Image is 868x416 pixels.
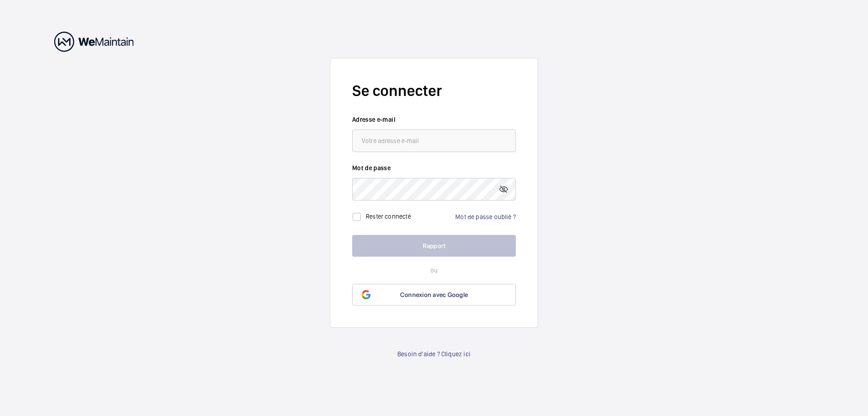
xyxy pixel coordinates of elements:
[366,212,411,220] font: Rester connecté
[455,213,516,220] a: Mot de passe oublié ?
[397,349,471,359] a: Besoin d'aide ? Cliquez ici
[352,164,391,172] font: Mot de passe
[423,242,446,249] font: Rapport
[397,350,471,358] font: Besoin d'aide ? Cliquez ici
[430,267,438,274] font: ou
[352,129,516,152] input: Votre adresse e-mail
[352,81,442,100] font: Se connecter
[352,116,396,123] font: Adresse e-mail
[400,291,468,298] font: Connexion avec Google
[352,235,516,257] button: Rapport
